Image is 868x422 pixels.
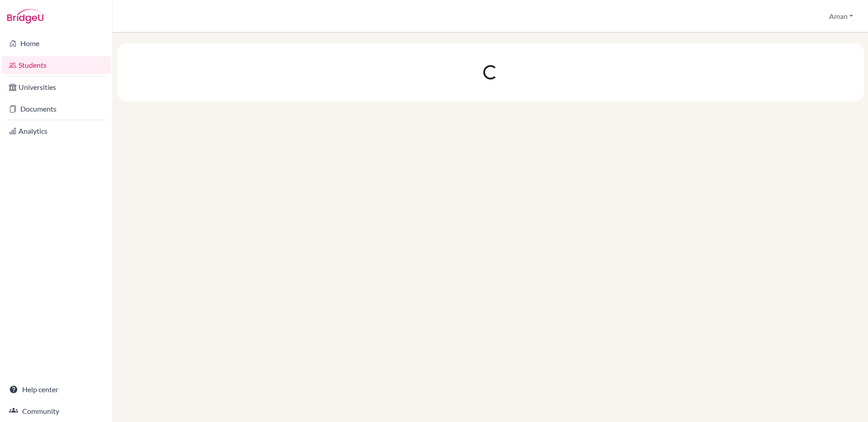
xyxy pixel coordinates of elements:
[2,56,111,74] a: Students
[2,402,111,420] a: Community
[7,9,43,23] img: Bridge-U
[2,380,111,399] a: Help center
[2,100,111,118] a: Documents
[2,122,111,140] a: Analytics
[825,8,857,25] button: Aman
[2,34,111,52] a: Home
[2,78,111,96] a: Universities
